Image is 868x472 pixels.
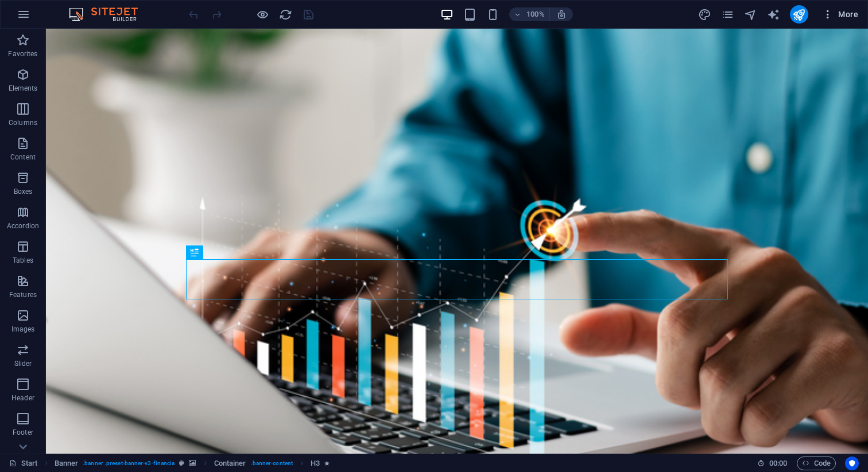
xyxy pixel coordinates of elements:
button: More [817,5,863,24]
p: Features [9,290,37,299]
i: Design (Ctrl+Alt+Y) [698,8,711,21]
i: On resize automatically adjust zoom level to fit chosen device. [556,9,567,19]
h6: Session time [757,457,788,470]
i: Pages (Ctrl+Alt+S) [721,8,734,21]
p: Slider [14,359,32,368]
button: pages [721,7,735,21]
p: Favorites [8,49,37,58]
nav: breadcrumb [55,457,330,470]
i: Reload page [279,8,292,21]
button: 100% [509,7,550,21]
p: Footer [13,428,33,437]
span: Click to select. Double-click to edit [214,457,246,470]
span: Click to select. Double-click to edit [55,457,79,470]
p: Accordion [7,221,39,231]
span: : [777,459,779,467]
i: Navigator [744,8,757,21]
button: publish [790,5,808,24]
p: Images [11,325,35,334]
p: Elements [9,84,38,93]
button: navigator [744,7,758,21]
i: Publish [792,8,805,21]
img: Editor Logo [66,7,152,21]
span: 00 00 [769,457,787,470]
p: Boxes [14,187,33,196]
button: Click here to leave preview mode and continue editing [255,7,269,21]
span: . banner .preset-banner-v3-financia [83,457,175,470]
span: . banner-content [251,457,293,470]
span: Code [802,457,831,470]
p: Content [10,153,36,162]
i: This element contains a background [189,460,196,466]
p: Columns [9,118,37,127]
span: Click to select. Double-click to edit [311,457,320,470]
button: design [698,7,712,21]
button: Code [797,457,836,470]
p: Tables [13,256,33,265]
a: Click to cancel selection. Double-click to open Pages [9,457,38,470]
i: Element contains an animation [324,460,330,466]
i: This element is a customizable preset [179,460,184,466]
i: AI Writer [767,8,780,21]
p: Header [11,393,34,403]
button: text_generator [767,7,781,21]
h6: 100% [526,7,545,21]
button: reload [278,7,292,21]
button: Usercentrics [845,457,859,470]
span: More [822,9,858,20]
